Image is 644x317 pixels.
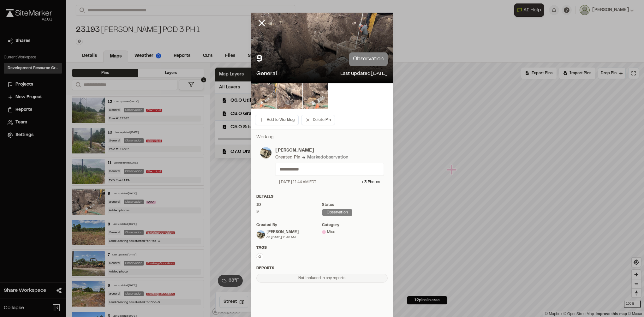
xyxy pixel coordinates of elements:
div: Reports [256,266,388,271]
button: Add to Worklog [255,115,299,125]
div: Tags [256,245,388,251]
p: 9 [256,53,263,66]
img: photo [260,147,271,158]
div: [DATE] 11:44 AM EDT [279,179,316,185]
div: 9 [256,209,322,215]
div: Details [256,194,388,200]
img: Dillon Hackett [257,230,265,239]
div: ID [256,202,322,208]
div: category [322,222,388,228]
div: Marked observation [307,154,348,161]
img: file [251,83,277,109]
img: file [277,83,302,109]
div: Created by [256,222,322,228]
div: observation [322,209,352,216]
p: [PERSON_NAME] [275,147,384,154]
p: observation [349,52,388,66]
p: Last updated [DATE] [340,70,388,78]
div: [PERSON_NAME] [266,229,299,235]
button: Edit Tags [256,253,263,260]
div: Not included in any reports. [256,274,388,283]
div: Status [322,202,388,208]
div: + 3 Photo s [361,179,380,185]
button: Delete Pin [301,115,335,125]
img: file [303,83,328,109]
p: Worklog [256,134,388,141]
div: Misc [322,229,388,235]
p: General [256,70,277,78]
div: Created Pin [275,154,300,161]
div: on [DATE] 11:46 AM [266,235,299,240]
